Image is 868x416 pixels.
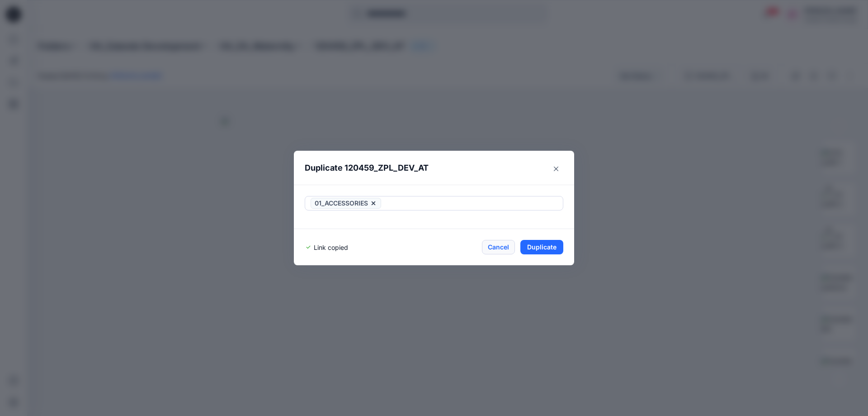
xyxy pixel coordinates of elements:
button: Cancel [482,240,515,254]
p: Link copied [314,243,348,252]
p: Duplicate 120459_ZPL_DEV_AT [305,162,429,174]
button: Duplicate [520,240,563,254]
button: Close [549,162,563,176]
span: 01_ACCESSORIES [315,198,368,209]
